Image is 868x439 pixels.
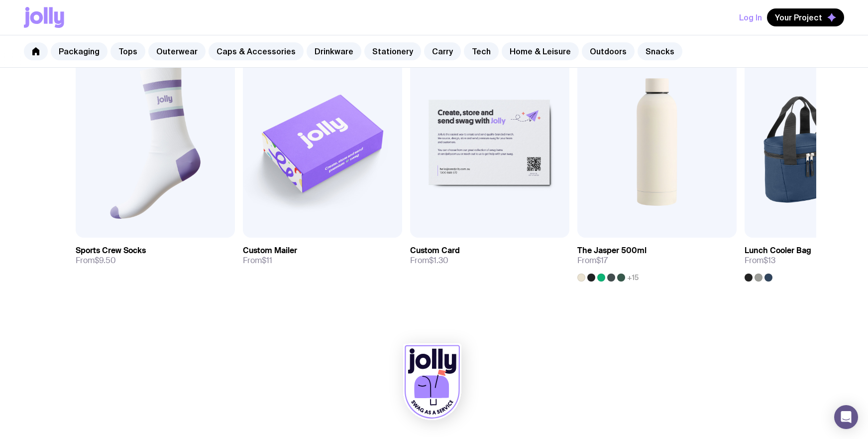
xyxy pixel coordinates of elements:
[638,42,682,60] a: Snacks
[763,255,775,266] span: $13
[148,42,206,60] a: Outerwear
[76,246,146,256] h3: Sports Crew Socks
[745,246,811,256] h3: Lunch Cooler Bag
[262,255,272,266] span: $11
[502,42,579,60] a: Home & Leisure
[209,42,304,60] a: Caps & Accessories
[364,42,421,60] a: Stationery
[307,42,361,60] a: Drinkware
[410,246,460,256] h3: Custom Card
[739,8,762,26] button: Log In
[243,256,272,266] span: From
[627,274,639,282] span: +15
[410,256,448,266] span: From
[834,405,858,429] div: Open Intercom Messenger
[76,238,235,274] a: Sports Crew SocksFrom$9.50
[577,256,608,266] span: From
[76,256,116,266] span: From
[745,256,775,266] span: From
[775,12,822,22] span: Your Project
[577,238,737,282] a: The Jasper 500mlFrom$17+15
[596,255,608,266] span: $17
[410,238,569,274] a: Custom CardFrom$1.30
[110,42,145,60] a: Tops
[424,42,461,60] a: Carry
[464,42,499,60] a: Tech
[95,255,116,266] span: $9.50
[243,246,297,256] h3: Custom Mailer
[577,246,647,256] h3: The Jasper 500ml
[429,255,448,266] span: $1.30
[767,8,844,26] button: Your Project
[51,42,108,60] a: Packaging
[243,238,402,274] a: Custom MailerFrom$11
[582,42,635,60] a: Outdoors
